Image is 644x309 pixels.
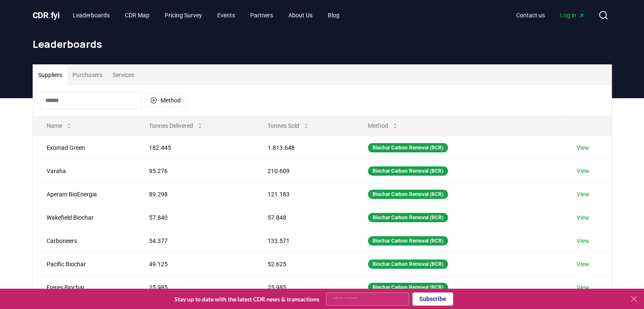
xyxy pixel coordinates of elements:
[577,213,589,222] a: View
[135,229,254,252] td: 54.377
[33,182,136,206] td: Aperam BioEnergia
[577,167,589,175] a: View
[243,8,280,23] a: Partners
[33,9,60,21] a: CDR.fyi
[577,237,589,245] a: View
[210,8,242,23] a: Events
[368,213,448,222] div: Biochar Carbon Removal (BCR)
[33,229,136,252] td: Carboneers
[66,8,116,23] a: Leaderboards
[33,206,136,229] td: Wakefield Biochar
[33,10,60,20] span: CDR fyi
[321,8,346,23] a: Blog
[254,276,354,299] td: 25.985
[135,206,254,229] td: 57.840
[135,252,254,276] td: 49.125
[135,182,254,206] td: 89.298
[282,8,319,23] a: About Us
[368,236,448,246] div: Biochar Carbon Removal (BCR)
[254,206,354,229] td: 57.848
[560,11,585,19] span: Log in
[33,276,136,299] td: Freres Biochar
[254,229,354,252] td: 133.571
[577,260,589,268] a: View
[261,117,316,134] button: Tonnes Sold
[33,136,136,159] td: Exomad Green
[142,117,210,134] button: Tonnes Delivered
[368,166,448,176] div: Biochar Carbon Removal (BCR)
[33,252,136,276] td: Pacific Biochar
[509,8,552,23] a: Contact us
[254,136,354,159] td: 1.813.648
[361,117,405,134] button: Method
[158,8,209,23] a: Pricing Survey
[40,117,79,134] button: Name
[509,8,591,23] nav: Main
[67,65,108,85] button: Purchasers
[254,182,354,206] td: 121.183
[368,259,448,269] div: Biochar Carbon Removal (BCR)
[33,37,612,51] h1: Leaderboards
[577,283,589,292] a: View
[368,283,448,292] div: Biochar Carbon Removal (BCR)
[577,190,589,199] a: View
[66,8,346,23] nav: Main
[577,143,589,152] a: View
[33,159,136,182] td: Varaha
[553,8,591,23] a: Log in
[368,190,448,199] div: Biochar Carbon Removal (BCR)
[254,159,354,182] td: 210.609
[254,252,354,276] td: 52.625
[135,159,254,182] td: 95.276
[368,143,448,152] div: Biochar Carbon Removal (BCR)
[135,136,254,159] td: 182.445
[135,276,254,299] td: 25.985
[108,65,139,85] button: Services
[48,10,51,20] span: .
[33,65,67,85] button: Suppliers
[118,8,156,23] a: CDR Map
[145,94,186,107] button: Method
